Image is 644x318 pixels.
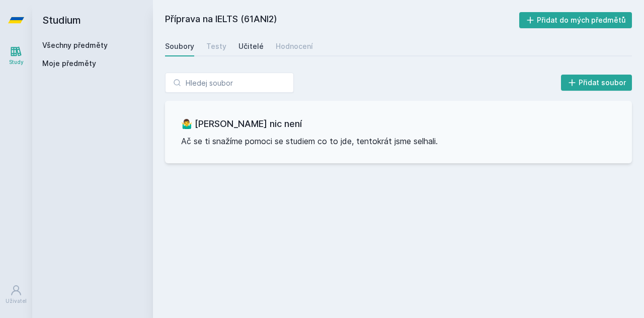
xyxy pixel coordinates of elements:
[276,41,313,51] div: Hodnocení
[2,279,30,310] a: Uživatel
[42,58,96,69] span: Moje předměty
[6,297,27,305] div: Uživatel
[276,36,313,56] a: Hodnocení
[561,75,632,91] button: Přidat soubor
[42,41,108,49] a: Všechny předměty
[165,41,194,51] div: Soubory
[181,135,616,147] p: Ač se ti snažíme pomoci se studiem co to jde, tentokrát jsme selhali.
[165,12,519,28] h2: Příprava na IELTS (61ANI2)
[238,41,264,51] div: Učitelé
[2,40,30,71] a: Study
[206,41,226,51] div: Testy
[238,36,264,56] a: Učitelé
[165,36,194,56] a: Soubory
[181,117,616,131] h3: 🤷‍♂️ [PERSON_NAME] nic není
[165,73,294,93] input: Hledej soubor
[519,12,632,28] button: Přidat do mých předmětů
[206,36,226,56] a: Testy
[9,58,24,66] div: Study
